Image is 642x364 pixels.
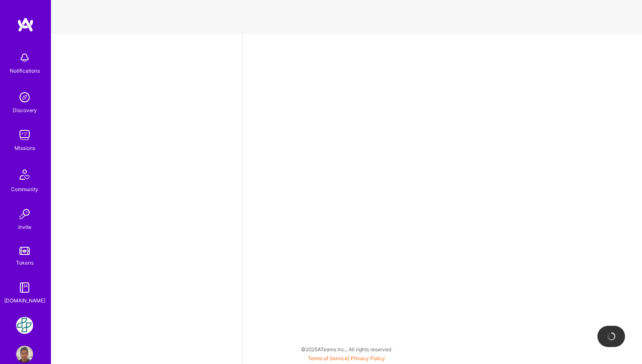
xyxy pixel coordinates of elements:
img: Community [14,164,35,185]
div: © 2025 ATeams Inc., All rights reserved. [51,339,642,360]
img: discovery [16,89,33,106]
img: guide book [16,279,33,296]
div: Discovery [13,106,37,115]
img: teamwork [16,127,33,144]
img: bell [16,49,33,66]
img: Counter Health: Team for Counter Health [16,317,33,334]
img: Invite [16,206,33,223]
div: Tokens [16,258,34,267]
img: loading [607,332,616,341]
div: Notifications [10,66,40,75]
img: tokens [20,247,30,255]
a: Terms of Service [308,355,348,361]
img: User Avatar [16,346,33,363]
div: [DOMAIN_NAME] [4,296,45,305]
img: logo [17,17,34,32]
div: Community [11,185,38,194]
div: Missions [14,144,35,152]
a: Privacy Policy [351,355,385,361]
span: | [308,355,385,361]
a: Counter Health: Team for Counter Health [14,317,35,334]
a: User Avatar [14,346,35,363]
div: Invite [18,223,31,231]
